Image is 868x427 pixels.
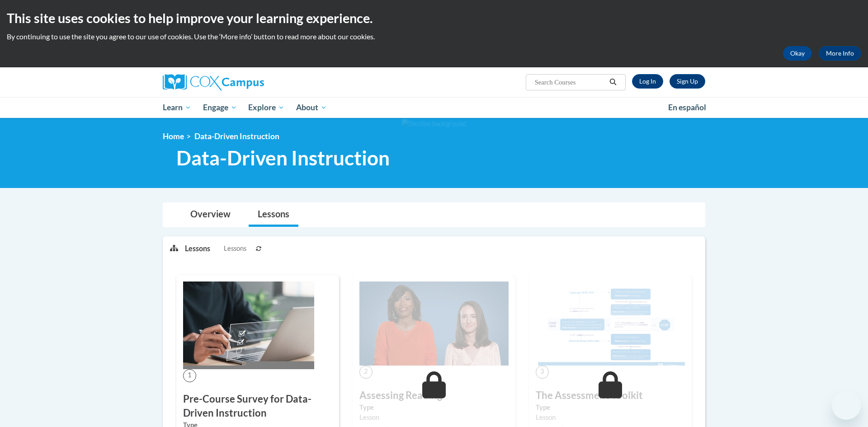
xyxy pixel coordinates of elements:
[819,46,861,61] a: More Info
[662,98,712,117] a: En español
[536,366,549,379] span: 3
[632,74,663,89] a: Log In
[359,413,509,422] div: Lesson
[536,389,685,403] h3: The Assessment Toolkit
[832,391,861,420] iframe: Button to launch messaging window
[181,203,240,227] a: Overview
[194,131,279,141] span: Data-Driven Instruction
[183,392,332,420] h3: Pre-Course Survey for Data-Driven Instruction
[203,102,237,113] span: Engage
[183,369,196,382] span: 1
[242,97,290,118] a: Explore
[783,46,812,61] button: Okay
[402,119,466,129] img: Section background
[163,74,335,90] a: Cox Campus
[359,282,509,366] img: Course Image
[183,282,314,369] img: Course Image
[248,102,284,113] span: Explore
[359,403,509,413] label: Type
[163,131,184,141] a: Home
[296,102,327,113] span: About
[290,97,333,118] a: About
[536,403,685,413] label: Type
[359,389,509,403] h3: Assessing Reading
[536,282,685,366] img: Course Image
[149,97,719,118] div: Main menu
[157,97,197,118] a: Learn
[176,146,390,170] span: Data-Driven Instruction
[670,74,705,89] a: Register
[606,77,620,88] button: Search
[7,32,861,42] p: By continuing to use the site you agree to our use of cookies. Use the ‘More info’ button to read...
[359,366,373,379] span: 2
[163,74,264,90] img: Cox Campus
[668,103,706,112] span: En español
[197,97,243,118] a: Engage
[536,413,685,422] div: Lesson
[534,77,606,88] input: Search Courses
[224,244,246,253] span: Lessons
[163,102,191,113] span: Learn
[249,203,298,227] a: Lessons
[185,244,210,253] p: Lessons
[7,9,861,27] h2: This site uses cookies to help improve your learning experience.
